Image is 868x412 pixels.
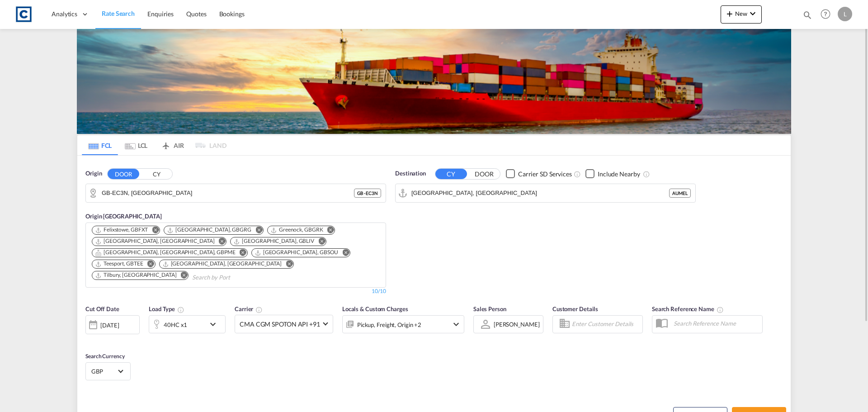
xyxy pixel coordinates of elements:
[395,169,426,178] span: Destination
[717,306,724,313] md-icon: Your search will be saved by the below given name
[167,226,253,234] div: Press delete to remove this chip.
[95,226,150,234] div: Press delete to remove this chip.
[518,170,572,179] div: Carrier SD Services
[838,7,852,21] div: L
[342,315,464,333] div: Pickup Freight Origin Origin Custom Factory Stuffingicon-chevron-down
[82,135,118,155] md-tab-item: FCL
[85,315,140,334] div: [DATE]
[175,271,188,280] button: Remove
[747,8,758,19] md-icon: icon-chevron-down
[818,6,833,22] span: Help
[280,260,293,269] button: Remove
[336,249,350,258] button: Remove
[552,305,598,313] span: Customer Details
[468,169,500,179] button: DOOR
[357,318,421,331] div: Pickup Freight Origin Origin Custom Factory Stuffing
[219,10,245,18] span: Bookings
[95,271,178,279] div: Press delete to remove this chip.
[102,9,135,17] span: Rate Search
[270,226,325,234] div: Press delete to remove this chip.
[652,305,724,313] span: Search Reference Name
[372,288,386,295] div: 10/10
[643,170,650,178] md-icon: Unchecked: Ignores neighbouring ports when fetching rates.Checked : Includes neighbouring ports w...
[235,305,263,313] span: Carrier
[724,10,758,17] span: New
[396,184,695,202] md-input-container: Melbourne, AUMEL
[95,249,237,256] div: Press delete to remove this chip.
[212,237,226,246] button: Remove
[95,260,145,268] div: Press delete to remove this chip.
[233,237,314,245] div: Liverpool, GBLIV
[186,10,206,18] span: Quotes
[270,226,323,234] div: Greenock, GBGRK
[85,333,92,345] md-datepicker: Select
[85,305,119,313] span: Cut Off Date
[164,318,187,331] div: 40HC x1
[108,169,139,179] button: DOOR
[574,170,581,178] md-icon: Unchecked: Search for CY (Container Yard) services for all selected carriers.Checked : Search for...
[118,135,154,155] md-tab-item: LCL
[255,249,340,256] div: Press delete to remove this chip.
[585,169,640,179] md-checkbox: Checkbox No Ink
[473,305,506,313] span: Sales Person
[162,260,283,268] div: Press delete to remove this chip.
[86,184,386,202] md-input-container: GB-EC3N, City of London
[669,317,762,330] input: Search Reference Name
[91,367,117,375] span: GBP
[14,4,34,24] img: 1fdb9190129311efbfaf67cbb4249bed.jpeg
[451,319,462,330] md-icon: icon-chevron-down
[818,6,838,23] div: Help
[149,315,226,333] div: 40HC x1icon-chevron-down
[154,135,190,155] md-tab-item: AIR
[95,226,148,234] div: Felixstowe, GBFXT
[85,169,102,178] span: Origin
[146,226,160,235] button: Remove
[142,260,155,269] button: Remove
[77,29,791,134] img: LCL+%26+FCL+BACKGROUND.png
[250,226,263,235] button: Remove
[802,10,812,20] md-icon: icon-magnify
[149,305,184,313] span: Load Type
[177,306,184,313] md-icon: icon-information-outline
[95,271,176,279] div: Tilbury, GBTIL
[506,169,572,179] md-checkbox: Checkbox No Ink
[52,9,77,19] span: Analytics
[147,10,174,18] span: Enquiries
[160,140,171,147] md-icon: icon-airplane
[102,186,354,200] input: Search by Door
[82,135,226,155] md-pagination-wrapper: Use the left and right arrow keys to navigate between tabs
[493,317,541,331] md-select: Sales Person: Lauren Prentice
[90,365,126,378] md-select: Select Currency: £ GBPUnited Kingdom Pound
[598,170,640,179] div: Include Nearby
[95,237,214,245] div: London Gateway Port, GBLGP
[802,10,812,24] div: icon-magnify
[357,190,378,196] span: GB - EC3N
[100,321,119,329] div: [DATE]
[312,237,326,246] button: Remove
[572,317,640,331] input: Enter Customer Details
[167,226,251,234] div: Grangemouth, GBGRG
[162,260,282,268] div: Thamesport, GBTHP
[669,189,691,198] div: AUMEL
[255,249,339,256] div: Southampton, GBSOU
[234,249,247,258] button: Remove
[95,260,143,268] div: Teesport, GBTEE
[95,249,236,256] div: Portsmouth, HAM, GBPME
[85,213,162,220] span: Origin [GEOGRAPHIC_DATA]
[435,169,467,179] button: CY
[255,306,263,313] md-icon: The selected Trucker/Carrierwill be displayed in the rate results If the rates are from another f...
[342,305,408,313] span: Locals & Custom Charges
[321,226,335,235] button: Remove
[208,319,223,330] md-icon: icon-chevron-down
[141,169,172,179] button: CY
[411,186,669,200] input: Search by Port
[724,8,735,19] md-icon: icon-plus 400-fg
[240,320,320,329] span: CMA CGM SPOTON API +91
[95,237,216,245] div: Press delete to remove this chip.
[192,270,278,285] input: Search by Port
[85,353,125,360] span: Search Currency
[90,223,381,285] md-chips-wrap: Chips container. Use arrow keys to select chips.
[233,237,316,245] div: Press delete to remove this chip.
[494,321,540,328] div: [PERSON_NAME]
